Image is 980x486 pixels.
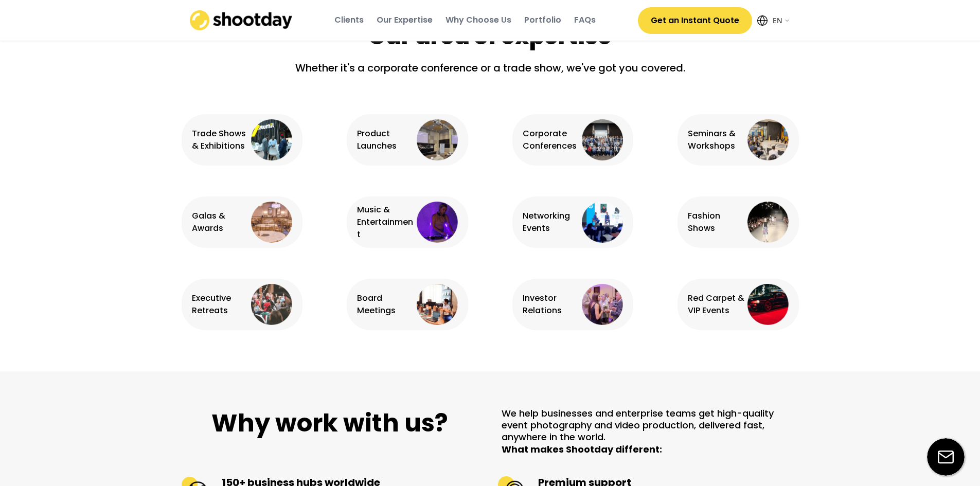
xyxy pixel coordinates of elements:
img: VIP%20event%403x.webp [747,284,789,325]
img: networking%20event%402x.png [582,202,623,243]
h1: Why work with us? [182,407,479,439]
img: seminars%403x.webp [747,119,789,160]
img: product%20launches%403x.webp [417,119,458,160]
img: shootday_logo.png [190,10,293,30]
div: Investor Relations [523,292,580,317]
img: email-icon%20%281%29.svg [927,438,965,476]
div: Trade Shows & Exhibitions [192,128,249,152]
div: Corporate Conferences [523,128,580,152]
div: Fashion Shows [688,210,745,235]
div: Red Carpet & VIP Events [688,292,745,317]
div: Why Choose Us [446,14,511,26]
img: gala%20event%403x.webp [251,202,292,243]
div: Seminars & Workshops [688,128,745,152]
img: corporate%20conference%403x.webp [582,119,623,160]
button: Get an Instant Quote [638,7,752,34]
img: investor%20relations%403x.webp [582,284,623,325]
h2: We help businesses and enterprise teams get high-quality event photography and video production, ... [502,407,799,456]
div: Executive Retreats [192,292,249,317]
div: FAQs [574,14,596,26]
div: Whether it's a corporate conference or a trade show, we've got you covered. [284,60,696,83]
img: fashion%20event%403x.webp [747,202,789,243]
div: Galas & Awards [192,210,249,235]
img: Icon%20feather-globe%20%281%29.svg [757,15,768,26]
img: exhibition%402x.png [251,119,292,160]
img: entertainment%403x.webp [417,202,458,243]
div: Music & Entertainment [357,204,414,241]
div: Product Launches [357,128,414,152]
div: Portfolio [524,14,561,26]
strong: What makes Shootday different: [502,443,662,456]
div: Our Expertise [377,14,433,26]
div: Board Meetings [357,292,414,317]
div: Clients [334,14,364,26]
img: board%20meeting%403x.webp [417,284,458,325]
div: Networking Events [523,210,580,235]
img: prewedding-circle%403x.webp [251,284,292,325]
